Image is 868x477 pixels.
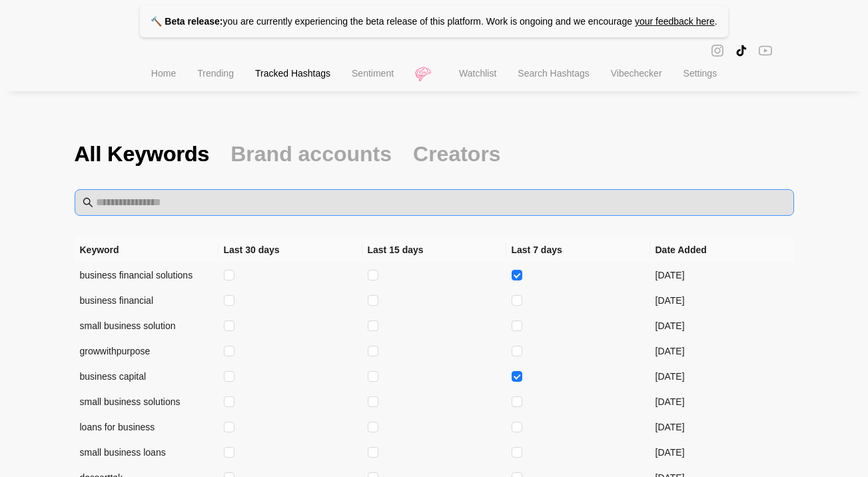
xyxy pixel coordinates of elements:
[151,68,176,79] span: Home
[75,313,218,338] td: small business solution
[75,414,218,440] td: loans for business
[230,140,392,168] span: Brand accounts
[711,43,724,58] span: instagram
[75,440,218,465] td: small business loans
[140,5,727,37] p: you are currently experiencing the beta release of this platform. Work is ongoing and we encourage .
[518,68,589,79] span: Search Hashtags
[650,313,794,338] td: [DATE]
[75,262,218,288] td: business financial solutions
[683,68,717,79] span: Settings
[650,414,794,440] td: [DATE]
[459,68,496,79] span: Watchlist
[611,68,662,79] span: Vibechecker
[650,364,794,389] td: [DATE]
[650,389,794,414] td: [DATE]
[197,68,234,79] span: Trending
[75,338,218,364] td: growwithpurpose
[413,140,501,168] span: Creators
[759,43,772,58] span: youtube
[650,262,794,288] td: [DATE]
[75,237,218,262] th: Keyword
[650,288,794,313] td: [DATE]
[75,140,210,168] span: All Keywords
[75,389,218,414] td: small business solutions
[650,440,794,465] td: [DATE]
[75,288,218,313] td: business financial
[218,237,362,262] th: Last 30 days
[83,197,93,208] span: search
[255,68,330,79] span: Tracked Hashtags
[151,16,222,27] strong: 🔨 Beta release:
[650,338,794,364] td: [DATE]
[506,237,650,262] th: Last 7 days
[352,68,394,79] span: Sentiment
[362,237,506,262] th: Last 15 days
[635,16,715,27] a: your feedback here
[650,237,794,262] th: Date Added
[75,364,218,389] td: business capital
